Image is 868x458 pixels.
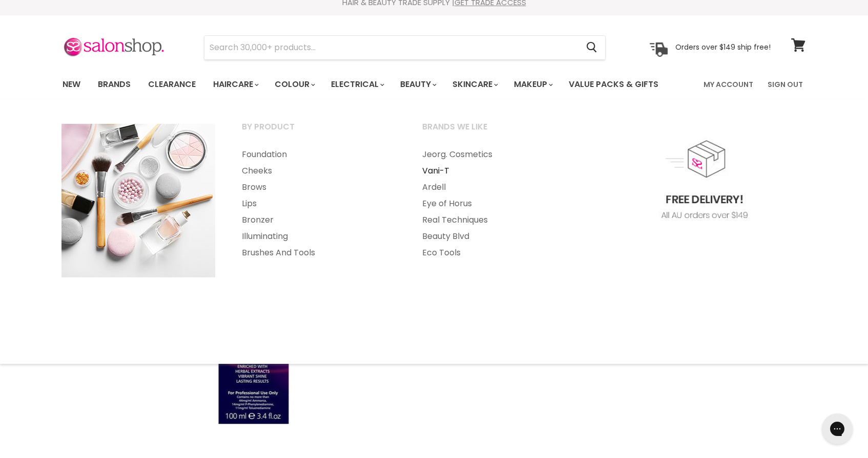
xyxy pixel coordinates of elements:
[409,119,588,144] a: Brands we like
[675,42,771,52] p: Orders over $149 ship free!
[409,228,588,245] a: Beauty Blvd
[409,146,588,261] ul: Main menu
[90,74,138,95] a: Brands
[229,179,407,195] a: Brows
[817,410,858,448] iframe: Gorgias live chat messenger
[761,74,809,95] a: Sign Out
[267,74,321,95] a: Colour
[229,146,407,261] ul: Main menu
[445,74,504,95] a: Skincare
[50,70,818,99] nav: Main
[409,212,588,228] a: Real Techniques
[229,146,407,163] a: Foundation
[561,74,666,95] a: Value Packs & Gifts
[140,74,203,95] a: Clearance
[229,119,407,144] a: By Product
[55,70,682,99] ul: Main menu
[409,146,588,163] a: Jeorg. Cosmetics
[229,212,407,228] a: Bronzer
[392,74,443,95] a: Beauty
[229,195,407,212] a: Lips
[578,36,605,59] button: Search
[409,245,588,261] a: Eco Tools
[323,74,390,95] a: Electrical
[506,74,559,95] a: Makeup
[697,74,759,95] a: My Account
[204,36,578,59] input: Search
[205,74,265,95] a: Haircare
[229,228,407,245] a: Illuminating
[409,195,588,212] a: Eye of Horus
[229,163,407,179] a: Cheeks
[55,74,88,95] a: New
[204,35,606,60] form: Product
[229,245,407,261] a: Brushes And Tools
[409,163,588,179] a: Vani-T
[409,179,588,195] a: Ardell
